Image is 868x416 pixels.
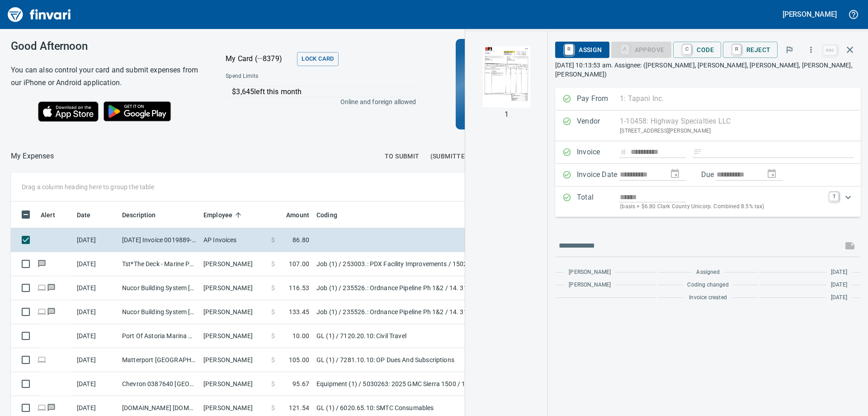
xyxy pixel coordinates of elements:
[232,86,415,97] p: $3,645 left this month
[696,268,719,277] span: Assigned
[203,210,244,220] span: Employee
[200,324,268,348] td: [PERSON_NAME]
[37,405,47,411] span: Online transaction
[313,324,539,348] td: GL (1) / 7120.20.10: Civil Travel
[122,210,156,220] span: Description
[313,252,539,276] td: Job (1) / 253003.: PDX Facility Improvements / 150291. 02.: Demo Existing Fuel Lines / 5: Other
[831,281,847,290] span: [DATE]
[271,259,275,268] span: $
[831,268,847,277] span: [DATE]
[218,97,416,106] p: Online and foreign allowed
[200,372,268,396] td: [PERSON_NAME]
[271,307,275,316] span: $
[37,261,47,267] span: Has messages
[73,372,118,396] td: [DATE]
[38,101,99,122] img: Download on the App Store
[37,357,47,363] span: Online transaction
[271,235,275,244] span: $
[118,348,200,372] td: Matterport [GEOGRAPHIC_DATA] [GEOGRAPHIC_DATA]
[302,54,334,64] span: Lock Card
[47,405,56,411] span: Has messages
[313,372,539,396] td: Equipment (1) / 5030263: 2025 GMC Sierra 1500 / 130: Fuel / 4: Fuel
[200,276,268,300] td: [PERSON_NAME]
[292,235,309,244] span: 86.80
[99,96,176,126] img: Get it on Google Play
[73,348,118,372] td: [DATE]
[839,235,861,257] span: This records your message into the invoice and notifies anyone mentioned
[200,252,268,276] td: [PERSON_NAME]
[555,42,609,58] button: RAssign
[226,53,293,64] p: My Card (···8379)
[271,355,275,364] span: $
[830,192,839,201] a: T
[476,46,537,108] img: Page 1
[313,276,539,300] td: Job (1) / 235526.: Ordnance Pipeline Ph 1&2 / 14. 31.: Metal Building Siding Clean/ Issue / 3: Ma...
[200,348,268,372] td: [PERSON_NAME]
[73,324,118,348] td: [DATE]
[118,300,200,324] td: Nucor Building System [GEOGRAPHIC_DATA] [GEOGRAPHIC_DATA]
[565,44,573,54] a: R
[274,210,309,220] span: Amount
[831,293,847,302] span: [DATE]
[562,42,602,57] span: Assign
[313,348,539,372] td: GL (1) / 7281.10.10: OP Dues And Subscriptions
[37,285,47,291] span: Online transaction
[77,210,103,220] span: Date
[289,283,309,292] span: 116.53
[286,210,309,220] span: Amount
[555,61,861,79] p: [DATE] 10:13:53 am. Assignee: ([PERSON_NAME], [PERSON_NAME], [PERSON_NAME], [PERSON_NAME], [PERSO...
[11,151,54,162] p: My Expenses
[118,228,200,252] td: [DATE] Invoice 0019889-IN from Highway Specialties LLC (1-10458)
[271,283,275,292] span: $
[823,45,837,55] a: esc
[732,44,741,54] a: R
[292,379,309,388] span: 95.67
[73,228,118,252] td: [DATE]
[289,355,309,364] span: 105.00
[37,309,47,315] span: Online transaction
[41,210,67,220] span: Alert
[118,324,200,348] td: Port Of Astoria Marina Astoria OR
[292,331,309,340] span: 10.00
[289,259,309,268] span: 107.00
[313,300,539,324] td: Job (1) / 235526.: Ordnance Pipeline Ph 1&2 / 14. 31.: Metal Building Siding Clean/ Issue / 5: Other
[683,44,691,54] a: C
[122,210,168,220] span: Description
[689,293,727,302] span: Invoice created
[200,300,268,324] td: [PERSON_NAME]
[47,285,56,291] span: Has messages
[11,40,203,53] h3: Good Afternoon
[430,151,472,162] span: (Submitted)
[226,72,336,81] span: Spend Limits
[271,379,275,388] span: $
[505,109,509,120] p: 1
[723,42,778,58] button: RReject
[730,42,770,57] span: Reject
[316,210,337,220] span: Coding
[200,228,268,252] td: AP Invoices
[569,268,611,277] span: [PERSON_NAME]
[11,151,54,162] nav: breadcrumb
[780,7,839,21] button: [PERSON_NAME]
[118,276,200,300] td: Nucor Building System [GEOGRAPHIC_DATA] [GEOGRAPHIC_DATA]
[41,210,55,220] span: Alert
[687,281,728,290] span: Coding changed
[271,403,275,412] span: $
[680,42,714,57] span: Code
[73,276,118,300] td: [DATE]
[297,52,338,66] button: Lock Card
[783,10,837,19] h5: [PERSON_NAME]
[77,210,91,220] span: Date
[11,64,203,89] h6: You can also control your card and submit expenses from our iPhone or Android application.
[118,252,200,276] td: Tst*The Deck - Marine Portland OR
[577,192,620,211] p: Total
[569,281,611,290] span: [PERSON_NAME]
[271,331,275,340] span: $
[73,252,118,276] td: [DATE]
[203,210,232,220] span: Employee
[73,300,118,324] td: [DATE]
[673,42,721,58] button: CCode
[47,309,56,315] span: Has messages
[5,4,73,25] img: Finvari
